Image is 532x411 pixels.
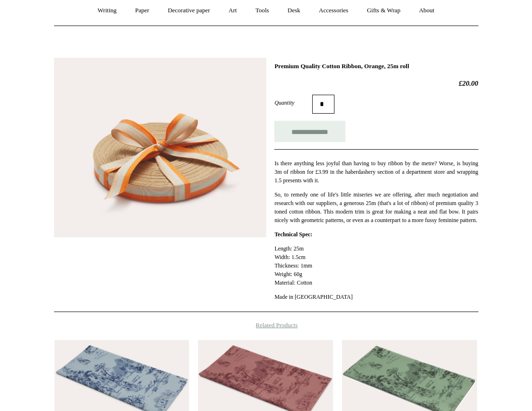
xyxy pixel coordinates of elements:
[274,79,478,88] h2: £20.00
[274,244,478,287] p: Length: 25m Width: 1.5cm Thickness: 1mm Weight: 60g Material: Cotton
[54,58,266,237] img: Premium Quality Cotton Ribbon, Orange, 25m roll
[274,159,478,185] p: Is there anything less joyful than having to buy ribbon by the metre? Worse, is buying 3m of ribb...
[274,98,312,107] label: Quantity
[274,231,312,238] strong: Technical Spec:
[29,322,503,329] h4: Related Products
[274,293,478,301] p: Made in [GEOGRAPHIC_DATA]
[274,63,478,70] h1: Premium Quality Cotton Ribbon, Orange, 25m roll
[274,190,478,224] p: So, to remedy one of life's little miseries we are offering, after much negotiation and research ...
